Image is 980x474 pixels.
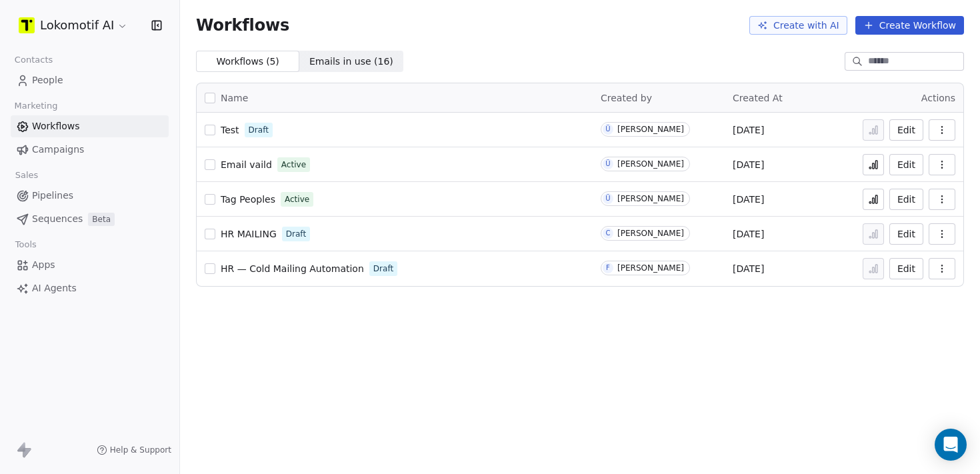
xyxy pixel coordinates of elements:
[32,189,73,203] span: Pipelines
[97,445,171,455] a: Help & Support
[221,91,248,105] span: Name
[9,96,63,116] span: Marketing
[16,14,131,37] button: Lokomotif AI
[309,55,393,69] span: Emails in use ( 16 )
[221,229,277,239] span: HR MAILING
[221,227,277,241] a: HR MAILING
[196,16,289,35] span: Workflows
[110,445,171,455] span: Help & Support
[221,123,239,137] a: Test
[605,228,610,239] div: C
[11,115,169,137] a: Workflows
[32,258,55,272] span: Apps
[9,165,44,185] span: Sales
[921,93,955,103] span: Actions
[855,16,964,35] button: Create Workflow
[11,254,169,276] a: Apps
[373,263,393,275] span: Draft
[617,125,684,134] div: [PERSON_NAME]
[733,123,764,137] span: [DATE]
[221,262,364,275] a: HR — Cold Mailing Automation
[221,194,275,205] span: Tag Peoples
[221,158,272,171] a: Email vaild
[11,185,169,207] a: Pipelines
[733,193,764,206] span: [DATE]
[32,119,80,133] span: Workflows
[605,193,610,204] div: Ü
[221,263,364,274] span: HR — Cold Mailing Automation
[617,263,684,273] div: [PERSON_NAME]
[19,17,35,33] img: logo-lokomotif.png
[601,93,652,103] span: Created by
[11,208,169,230] a: SequencesBeta
[889,258,923,279] button: Edit
[32,73,63,87] span: People
[9,235,42,255] span: Tools
[11,139,169,161] a: Campaigns
[221,193,275,206] a: Tag Peoples
[606,263,610,273] div: F
[281,159,306,171] span: Active
[605,159,610,169] div: Ü
[40,17,114,34] span: Lokomotif AI
[889,154,923,175] button: Edit
[32,212,83,226] span: Sequences
[11,69,169,91] a: People
[889,223,923,245] button: Edit
[733,158,764,171] span: [DATE]
[733,93,783,103] span: Created At
[749,16,847,35] button: Create with AI
[935,429,967,461] div: Open Intercom Messenger
[88,213,115,226] span: Beta
[285,193,309,205] span: Active
[286,228,306,240] span: Draft
[605,124,610,135] div: Ü
[32,143,84,157] span: Campaigns
[733,262,764,275] span: [DATE]
[617,159,684,169] div: [PERSON_NAME]
[617,194,684,203] div: [PERSON_NAME]
[889,119,923,141] button: Edit
[221,125,239,135] span: Test
[733,227,764,241] span: [DATE]
[889,189,923,210] button: Edit
[617,229,684,238] div: [PERSON_NAME]
[221,159,272,170] span: Email vaild
[32,281,77,295] span: AI Agents
[249,124,269,136] span: Draft
[11,277,169,299] a: AI Agents
[9,50,59,70] span: Contacts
